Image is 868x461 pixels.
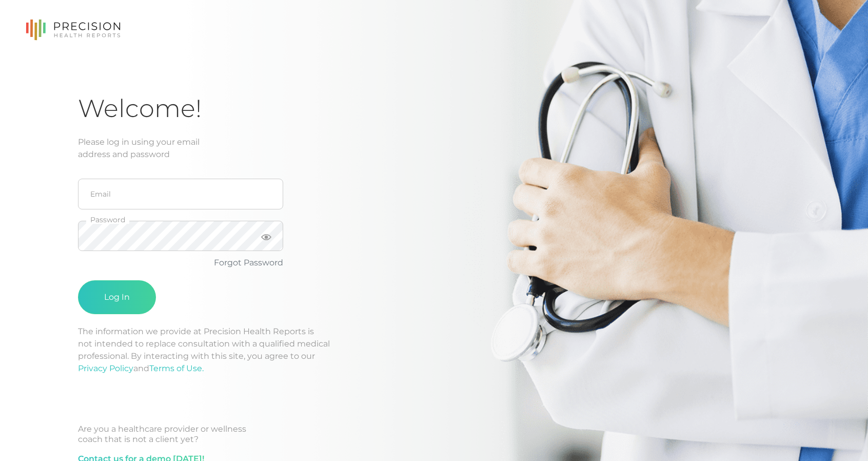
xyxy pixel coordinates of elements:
[149,363,204,373] a: Terms of Use.
[78,179,283,209] input: Email
[78,136,790,161] div: Please log in using your email address and password
[78,93,790,124] h1: Welcome!
[78,424,790,445] div: Are you a healthcare provider or wellness coach that is not a client yet?
[78,363,133,373] a: Privacy Policy
[78,325,790,375] p: The information we provide at Precision Health Reports is not intended to replace consultation wi...
[214,258,283,267] a: Forgot Password
[78,280,156,314] button: Log In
